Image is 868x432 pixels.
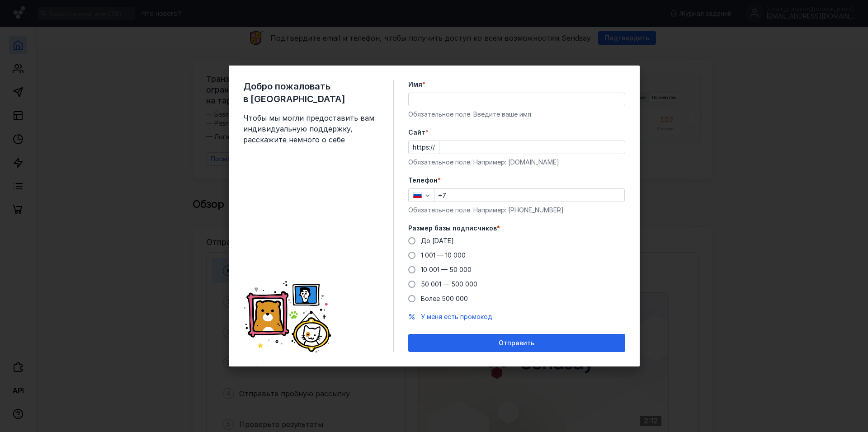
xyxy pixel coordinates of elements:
[421,266,472,273] span: 10 001 — 50 000
[408,110,625,119] div: Обязательное поле. Введите ваше имя
[408,128,425,137] span: Cайт
[499,339,534,347] span: Отправить
[408,206,625,215] div: Обязательное поле. Например: [PHONE_NUMBER]
[408,334,625,352] button: Отправить
[408,176,438,185] span: Телефон
[421,280,477,288] span: 50 001 — 500 000
[421,295,468,302] span: Более 500 000
[408,80,422,89] span: Имя
[421,251,466,259] span: 1 001 — 10 000
[408,158,625,167] div: Обязательное поле. Например: [DOMAIN_NAME]
[243,113,379,145] span: Чтобы мы могли предоставить вам индивидуальную поддержку, расскажите немного о себе
[408,224,497,233] span: Размер базы подписчиков
[421,237,454,244] span: До [DATE]
[243,80,379,105] span: Добро пожаловать в [GEOGRAPHIC_DATA]
[421,312,492,321] button: У меня есть промокод
[421,313,492,320] span: У меня есть промокод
